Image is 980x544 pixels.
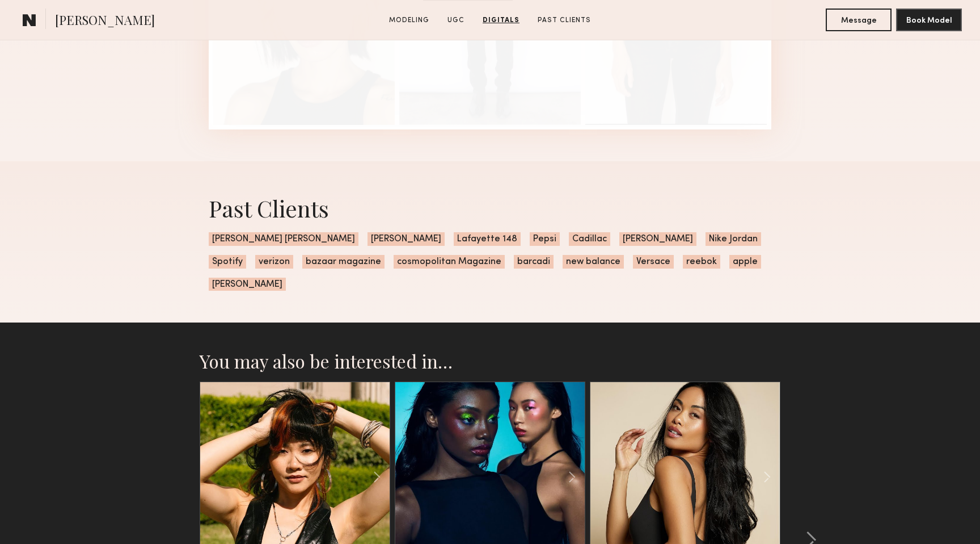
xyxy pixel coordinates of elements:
span: bazaar magazine [302,255,385,269]
a: Digitals [478,15,524,26]
span: Nike Jordan [706,232,761,246]
span: barcadi [514,255,554,269]
a: Book Model [896,15,962,24]
button: Book Model [896,9,962,31]
a: UGC [443,15,469,26]
span: [PERSON_NAME] [619,232,696,246]
span: Spotify [209,255,246,269]
span: verizon [255,255,293,269]
span: Lafayette 148 [454,232,521,246]
span: cosmopolitan Magazine [394,255,505,269]
span: new balance [563,255,624,269]
span: [PERSON_NAME] [209,278,286,291]
span: Pepsi [530,232,560,246]
a: Past Clients [533,15,595,26]
span: [PERSON_NAME] [367,232,445,246]
span: [PERSON_NAME] [55,11,155,31]
div: Past Clients [209,193,771,223]
span: apple [729,255,761,269]
span: Cadillac [569,232,610,246]
span: reebok [683,255,720,269]
h2: You may also be interested in… [200,350,780,373]
a: Modeling [385,15,434,26]
span: Versace [633,255,674,269]
button: Message [826,9,892,31]
span: [PERSON_NAME] [PERSON_NAME] [209,232,358,246]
